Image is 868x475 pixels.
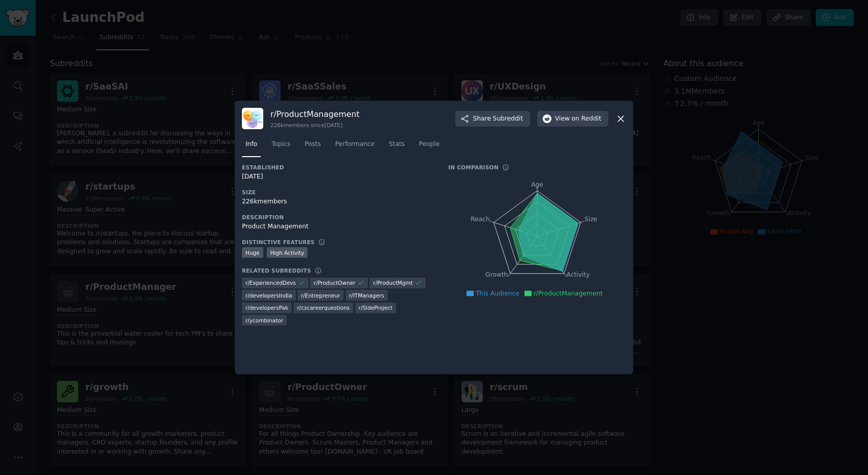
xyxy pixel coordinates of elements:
[572,114,601,124] span: on Reddit
[385,136,408,157] a: Stats
[335,140,375,149] span: Performance
[448,164,499,171] h3: In Comparison
[242,108,263,129] img: ProductManagement
[567,272,590,279] tspan: Activity
[331,136,378,157] a: Performance
[419,140,440,149] span: People
[493,114,523,124] span: Subreddit
[271,140,290,149] span: Topics
[485,272,508,279] tspan: Growth
[242,164,434,171] h3: Established
[297,304,350,311] span: r/ cscareerquestions
[476,290,519,297] span: This Audience
[555,114,601,124] span: View
[245,317,283,324] span: r/ ycombinator
[389,140,405,149] span: Stats
[268,136,294,157] a: Topics
[349,292,384,299] span: r/ ITManagers
[242,239,315,246] h3: Distinctive Features
[359,304,393,311] span: r/ SideProject
[301,136,324,157] a: Posts
[373,279,413,286] span: r/ ProductMgmt
[455,111,530,127] button: ShareSubreddit
[270,122,359,129] div: 226k members since [DATE]
[242,172,434,182] div: [DATE]
[534,290,603,297] span: r/ProductManagement
[584,216,597,223] tspan: Size
[245,279,296,286] span: r/ ExperiencedDevs
[245,292,292,299] span: r/ developersIndia
[531,181,543,188] tspan: Age
[242,214,434,221] h3: Description
[537,111,608,127] button: Viewon Reddit
[245,304,288,311] span: r/ developersPak
[242,222,434,231] div: Product Management
[242,197,434,206] div: 226k members
[270,109,359,120] h3: r/ ProductManagement
[242,267,311,274] h3: Related Subreddits
[471,216,490,223] tspan: Reach
[242,247,263,258] div: Huge
[473,114,523,124] span: Share
[267,247,308,258] div: High Activity
[242,189,434,196] h3: Size
[304,140,321,149] span: Posts
[301,292,340,299] span: r/ Entrepreneur
[245,140,257,149] span: Info
[314,279,355,286] span: r/ ProductOwner
[415,136,443,157] a: People
[242,136,261,157] a: Info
